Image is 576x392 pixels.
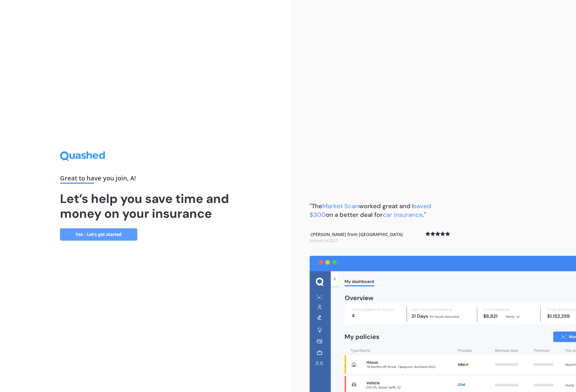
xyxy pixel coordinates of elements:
[60,191,231,221] h1: Let’s help you save time and money on your insurance
[310,231,403,243] b: - [PERSON_NAME] from [GEOGRAPHIC_DATA]
[60,228,137,241] a: Yes - Let’s get started
[322,202,359,210] span: Market Scan
[60,175,231,184] div: Great to have you join , A !
[310,238,338,243] span: Joined in 2021
[310,202,431,219] b: "The worked great and I on a better deal for ."
[383,211,423,219] span: car insurance
[310,256,576,392] img: dashboard.webp
[310,202,431,219] span: saved $300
